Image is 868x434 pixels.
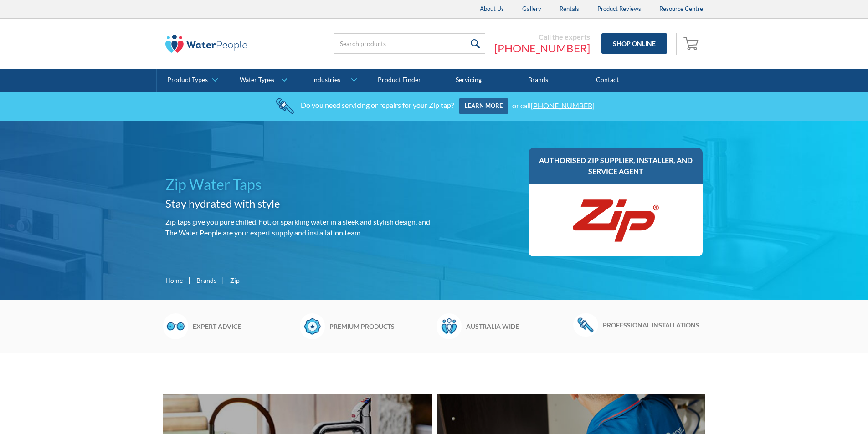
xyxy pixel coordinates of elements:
h2: Stay hydrated with style [165,195,431,212]
h3: Authorised Zip supplier, installer, and service agent [538,155,694,177]
a: Home [165,276,183,285]
a: Contact [573,69,642,92]
input: Search products [334,33,485,54]
a: Industries [295,69,364,92]
a: [PHONE_NUMBER] [494,41,590,55]
a: Servicing [434,69,503,92]
a: Learn more [459,98,508,114]
h1: Zip Water Taps [165,174,431,195]
div: Zip [230,276,240,285]
a: Water Types [226,69,295,92]
h6: Expert advice [193,322,295,331]
a: [PHONE_NUMBER] [531,101,595,109]
h6: Premium products [329,322,432,331]
a: Brands [196,276,216,285]
a: Brands [503,69,573,92]
h6: Australia wide [466,322,569,331]
img: Zip [570,193,661,247]
a: Open empty cart [681,33,703,55]
img: shopping cart [683,36,701,51]
div: | [221,275,226,286]
img: Waterpeople Symbol [437,313,462,339]
div: Product Types [167,76,208,84]
div: Do you need servicing or repairs for your Zip tap? [301,101,454,109]
div: Water Types [240,76,274,84]
h6: Professional installations [603,320,705,330]
div: or call [512,101,595,109]
div: Industries [312,76,340,84]
a: Product Finder [365,69,434,92]
div: | [187,275,192,286]
a: Product Types [157,69,226,92]
img: Glasses [163,313,188,339]
img: Badge [300,313,325,339]
div: Call the experts [494,32,590,41]
a: Shop Online [601,33,667,54]
img: Wrench [573,313,598,336]
img: The Water People [165,35,247,53]
p: Zip taps give you pure chilled, hot, or sparkling water in a sleek and stylish design. and The Wa... [165,216,431,238]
